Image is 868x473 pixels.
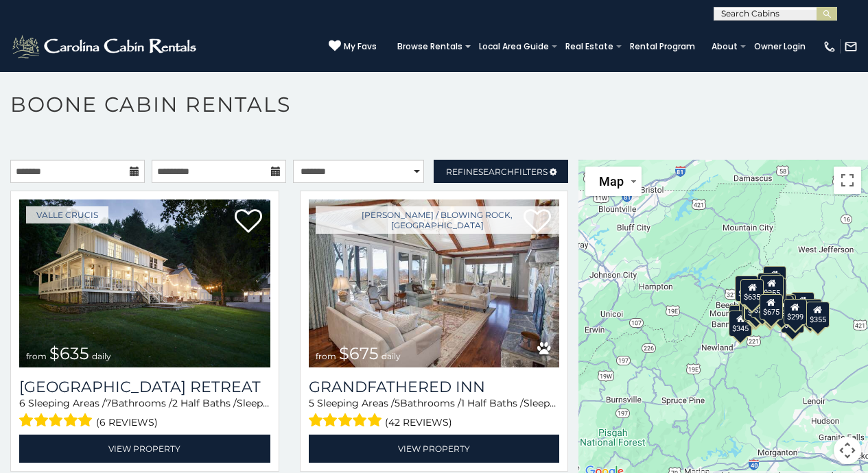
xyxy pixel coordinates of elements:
a: About [705,37,744,56]
button: Change map style [585,167,642,196]
div: $225 [751,292,775,318]
span: (42 reviews) [385,413,452,431]
span: $635 [49,343,89,363]
span: $675 [339,343,379,363]
span: Map [599,174,624,189]
div: $320 [758,273,781,299]
img: Grandfathered Inn [309,199,560,367]
span: daily [382,351,401,361]
span: 1 Half Baths / [461,397,524,409]
a: [GEOGRAPHIC_DATA] Retreat [19,378,270,396]
a: Real Estate [559,37,620,56]
div: $345 [729,311,752,337]
div: $355 [806,302,830,328]
span: Refine Filters [446,167,548,177]
a: Add to favorites [235,208,262,236]
a: My Favs [329,40,377,53]
span: 16 [270,397,279,409]
div: $355 [799,299,822,325]
div: $299 [784,299,807,325]
span: My Favs [344,40,377,53]
div: Sleeping Areas / Bathrooms / Sleeps: [19,396,270,431]
a: Local Area Guide [472,37,556,56]
div: $400 [742,295,765,321]
a: [PERSON_NAME] / Blowing Rock, [GEOGRAPHIC_DATA] [316,206,560,234]
a: View Property [309,435,560,463]
button: Map camera controls [834,437,861,464]
a: Grandfathered Inn from $675 daily [309,199,560,367]
div: $930 [791,292,814,318]
span: 7 [106,397,111,409]
span: from [26,351,47,361]
div: $485 [744,296,767,322]
a: RefineSearchFilters [434,160,568,183]
div: $635 [740,279,764,305]
button: Toggle fullscreen view [834,167,861,194]
a: View Property [19,435,270,463]
span: daily [92,351,111,361]
img: White-1-2.png [10,33,200,60]
div: Sleeping Areas / Bathrooms / Sleeps: [309,396,560,431]
h3: Valley Farmhouse Retreat [19,378,270,396]
span: 5 [395,397,400,409]
a: Valley Farmhouse Retreat from $635 daily [19,199,270,367]
span: 5 [309,397,314,409]
img: Valley Farmhouse Retreat [19,199,270,367]
div: $395 [744,295,768,321]
span: Search [478,167,514,177]
img: phone-regular-white.png [823,40,836,53]
a: Browse Rentals [390,37,469,56]
img: mail-regular-white.png [844,40,858,53]
div: $305 [736,276,759,302]
div: $675 [760,294,783,320]
a: Rental Program [623,37,702,56]
a: Valle Crucis [26,206,108,223]
span: 12 [556,397,565,409]
span: from [316,351,336,361]
span: 2 Half Baths / [172,397,237,409]
div: $525 [763,266,786,292]
a: Owner Login [747,37,812,56]
span: 6 [19,397,25,409]
a: Grandfathered Inn [309,378,560,396]
span: (6 reviews) [96,413,158,431]
div: $255 [760,275,784,301]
